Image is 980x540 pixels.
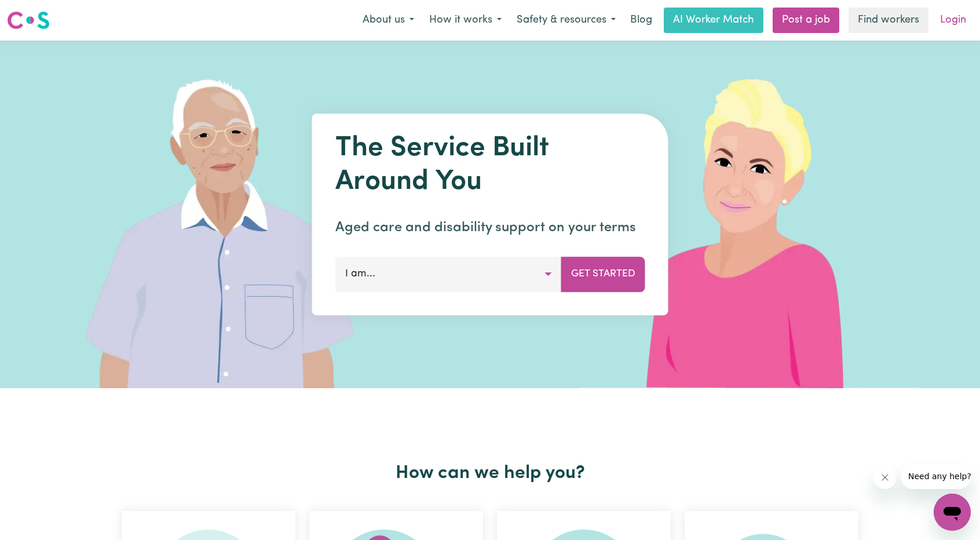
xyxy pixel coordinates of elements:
iframe: Close message [873,466,897,489]
a: Post a job [773,8,839,33]
h2: How can we help you? [115,462,865,484]
a: Careseekers logo [7,7,50,34]
a: Find workers [849,8,928,33]
img: Careseekers logo [7,10,50,31]
iframe: Button to launch messaging window [934,494,971,531]
iframe: Message from company [901,464,971,489]
button: Get Started [561,257,645,291]
button: How it works [422,8,509,32]
a: AI Worker Match [664,8,763,33]
p: Aged care and disability support on your terms [335,217,645,238]
button: I am... [335,257,562,291]
a: Blog [623,8,659,33]
button: Safety & resources [509,8,623,32]
span: Need any help? [7,8,70,17]
a: Login [933,8,973,33]
h1: The Service Built Around You [335,132,645,199]
button: About us [355,8,422,32]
